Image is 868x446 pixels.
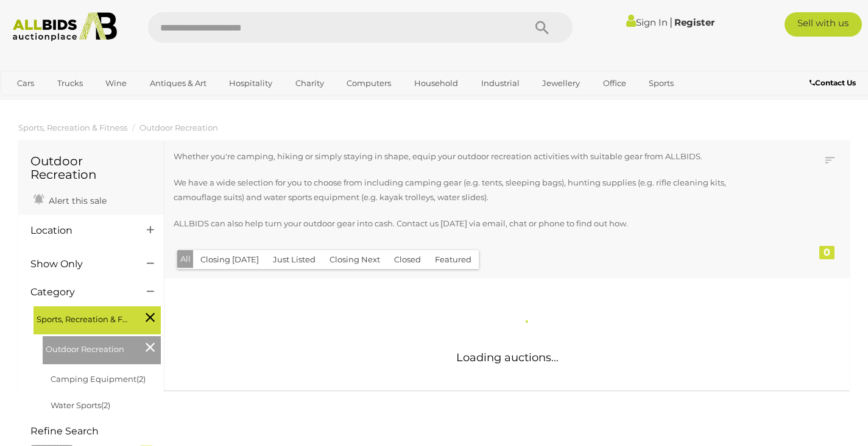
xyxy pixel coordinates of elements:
span: (2) [136,374,146,384]
a: Charity [288,73,332,93]
button: All [177,250,194,268]
button: Closing [DATE] [193,250,266,269]
span: Alert this sale [46,195,107,206]
b: Contact Us [810,78,856,87]
img: Allbids.com.au [7,12,123,41]
div: 0 [819,246,834,259]
span: | [669,15,672,29]
a: Household [406,73,466,93]
a: Jewellery [534,73,588,93]
h4: Location [30,225,129,236]
a: Industrial [473,73,528,93]
button: Closing Next [322,250,387,269]
a: Sell with us [785,12,863,37]
p: Whether you're camping, hiking or simply staying in shape, equip your outdoor recreation activiti... [174,149,776,164]
a: Outdoor Recreation [139,123,218,132]
p: We have a wide selection for you to choose from including camping gear (e.g. tents, sleeping bags... [174,176,776,204]
a: Water Sports(2) [51,400,110,410]
button: Featured [428,250,479,269]
button: Search [512,12,573,43]
a: Hospitality [221,73,280,93]
a: Sports, Recreation & Fitness [18,123,127,132]
h1: Outdoor Recreation [30,154,152,181]
a: Office [595,73,634,93]
span: Sports, Recreation & Fitness [37,309,128,326]
a: Camping Equipment(2) [51,374,146,384]
a: Alert this sale [30,190,110,209]
button: Just Listed [266,250,323,269]
a: Trucks [49,73,91,93]
a: Antiques & Art [142,73,214,93]
span: (2) [101,400,110,410]
a: [GEOGRAPHIC_DATA] [9,93,111,113]
a: Contact Us [810,76,859,90]
h4: Refine Search [30,426,161,437]
a: Computers [339,73,399,93]
h4: Category [30,287,129,298]
span: Loading auctions... [456,351,559,364]
button: Closed [387,250,428,269]
span: Outdoor Recreation [46,339,137,356]
a: Register [674,16,715,28]
a: Sports [641,73,682,93]
p: ALLBIDS can also help turn your outdoor gear into cash. Contact us [DATE] via email, chat or phon... [174,217,776,231]
a: Sign In [626,16,668,28]
a: Wine [97,73,135,93]
a: Cars [9,73,42,93]
h4: Show Only [30,259,129,270]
